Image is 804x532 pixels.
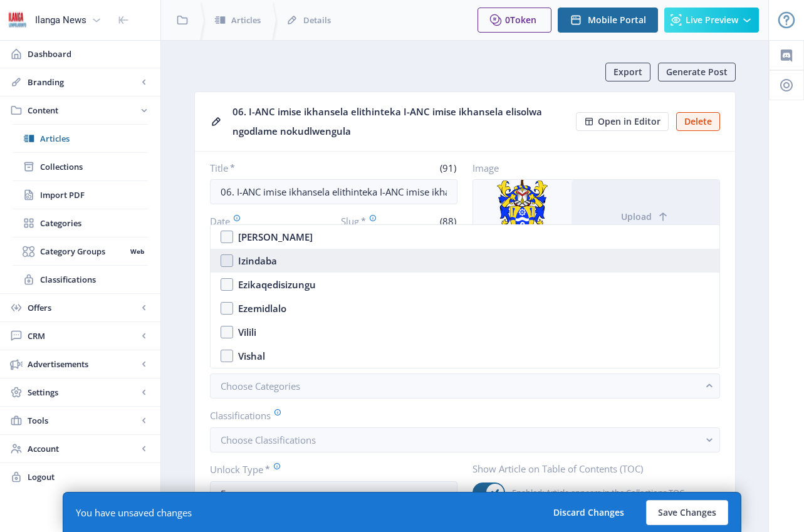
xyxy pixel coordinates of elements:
a: Categories [13,209,148,237]
span: Articles [40,132,148,145]
div: Ezikaqedisizungu [238,277,316,292]
div: 06. I-ANC imise ikhansela elithinteka I-ANC imise ikhansela elisolwa ngodlame nokudlwengula [232,102,568,141]
img: 6e32966d-d278-493e-af78-9af65f0c2223.png [8,10,28,30]
span: Dashboard [28,48,150,60]
a: Classifications [13,266,148,293]
span: Collections [40,160,148,173]
span: Enabled: Article appears in the Collections TOC [505,485,684,500]
span: Content [28,104,138,117]
label: Unlock Type [210,462,447,476]
div: Ilanga News [35,6,86,34]
div: Free [221,486,437,501]
label: Date [210,214,316,228]
span: Classifications [40,273,148,286]
button: Choose Categories [210,373,720,399]
span: Mobile Portal [588,15,646,25]
a: Articles [13,125,148,152]
span: CRM [28,330,138,342]
span: Settings [28,386,138,399]
button: Delete [676,112,720,131]
button: Generate Post [658,63,736,81]
span: Branding [28,76,138,88]
input: Type Article Title ... [210,179,457,204]
button: 0Token [478,8,551,33]
a: Import PDF [13,181,148,209]
span: Tools [28,414,138,427]
div: Vilili [238,325,256,340]
a: Category GroupsWeb [13,237,148,265]
button: Discard Changes [541,500,636,525]
span: Live Preview [686,15,738,25]
label: Image [472,162,710,174]
span: Upload [621,212,652,222]
label: Show Article on Table of Contents (TOC) [472,462,710,475]
span: Articles [231,14,261,26]
button: Export [605,63,650,81]
span: Import PDF [40,189,148,201]
span: Choose Classifications [221,434,316,446]
a: Collections [13,153,148,180]
span: (88) [438,215,457,227]
span: Category Groups [40,245,126,258]
nb-badge: Web [126,245,148,258]
span: Export [613,67,642,77]
button: Free [210,481,457,506]
span: Open in Editor [598,117,660,127]
button: Mobile Portal [558,8,658,33]
div: [PERSON_NAME] [238,229,313,244]
span: Logout [28,471,150,483]
button: Live Preview [664,8,759,33]
div: Vishal [238,348,265,363]
div: Izindaba [238,253,277,268]
span: Details [303,14,331,26]
span: Token [510,14,536,26]
label: Classifications [210,409,710,422]
label: Slug [341,214,394,228]
span: Account [28,442,138,455]
span: Categories [40,217,148,229]
div: You have unsaved changes [76,506,192,519]
span: Generate Post [666,67,728,77]
div: Ezemidlalo [238,301,286,316]
span: Advertisements [28,358,138,370]
button: Upload [572,180,719,254]
button: Open in Editor [576,112,669,131]
label: Title [210,162,329,174]
button: Choose Classifications [210,427,720,452]
button: Save Changes [646,500,728,525]
span: Offers [28,301,138,314]
span: (91) [438,162,457,174]
span: Choose Categories [221,380,300,392]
